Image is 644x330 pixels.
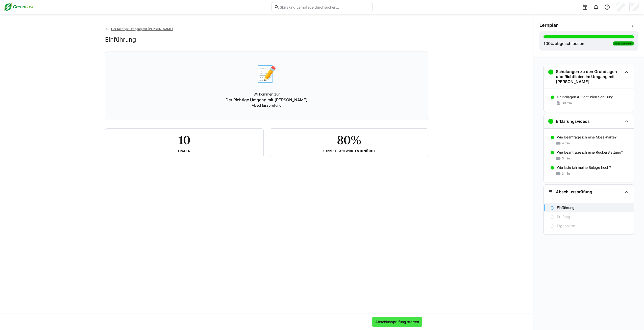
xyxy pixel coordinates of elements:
[556,119,590,124] h3: Erklärungsvideos
[105,36,136,43] h2: Einführung
[252,103,282,108] p: Abschlussprüfung
[613,41,634,45] div: Abgeschlossen
[323,149,375,153] div: Korrekte Antworten benötigt
[178,149,190,153] div: Fragen
[254,92,280,97] p: Willkommen zur
[539,22,559,28] span: Lernplan
[279,5,370,9] input: Skills und Lernpfade durchsuchen…
[337,133,361,147] h2: 80%
[543,41,551,46] span: 100
[557,135,616,140] p: Wie beantrage ich eine Moss-Karte?
[562,101,572,105] span: 30 min
[562,172,570,176] span: 3 min
[556,69,623,84] h3: Schulungen zu den Grundlagen und Richtlinien im Umgang mit [PERSON_NAME]
[556,189,592,194] h3: Abschlussprüfung
[257,64,277,84] div: 📝
[375,319,420,324] span: Abschlussprüfung starten
[543,40,584,46] div: % abgeschlossen
[562,141,570,145] span: 4 min
[557,214,570,219] p: Prüfung
[557,150,623,155] p: Wie beantrage ich eine Rückerstattung?
[105,27,173,31] a: Der Richtige Umgang mit [PERSON_NAME]
[557,165,611,170] p: Wie lade ich meine Belege hoch?
[111,27,173,31] span: Der Richtige Umgang mit [PERSON_NAME]
[178,133,190,147] h2: 10
[557,205,575,210] p: Einführung
[557,223,575,228] p: Ergebnisse
[226,97,308,103] p: Der Richtige Umgang mit [PERSON_NAME]
[372,317,422,327] button: Abschlussprüfung starten
[562,156,570,160] span: 3 min
[557,95,613,100] p: Grundlagen & Richtlinien Schulung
